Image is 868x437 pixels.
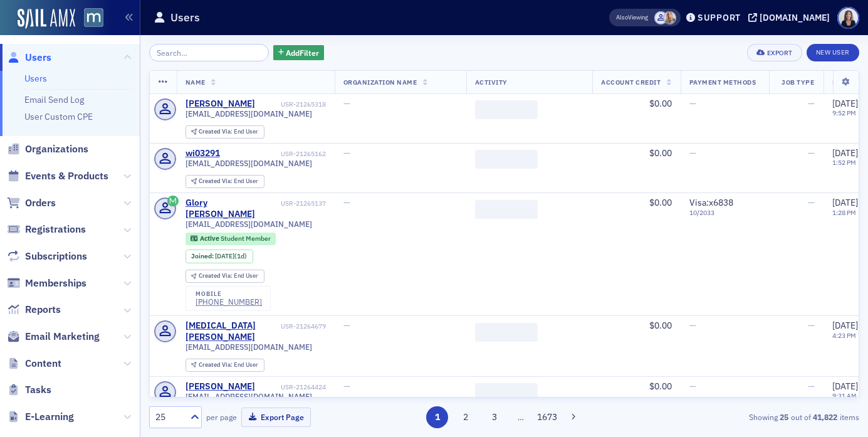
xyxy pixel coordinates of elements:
[760,12,830,23] div: [DOMAIN_NAME]
[832,391,857,400] time: 9:31 AM
[25,142,88,156] span: Organizations
[811,411,840,423] strong: 41,822
[343,381,350,392] span: —
[206,411,237,423] label: per page
[698,12,741,23] div: Support
[25,303,61,317] span: Reports
[186,392,312,401] span: [EMAIL_ADDRESS][DOMAIN_NAME]
[536,406,558,428] button: 1673
[663,11,676,24] span: Emily Trott
[512,411,530,423] span: …
[215,251,234,260] span: [DATE]
[616,13,628,21] div: Also
[199,361,234,369] span: Created Via :
[7,142,88,156] a: Organizations
[199,362,258,369] div: End User
[747,44,802,61] button: Export
[186,197,279,219] a: Glory [PERSON_NAME]
[186,250,253,263] div: Joined: 2025-08-11 00:00:00
[199,127,234,135] span: Created Via :
[808,147,815,159] span: —
[191,252,215,260] span: Joined :
[199,273,258,280] div: End User
[7,303,61,317] a: Reports
[649,98,672,109] span: $0.00
[149,44,269,61] input: Search…
[616,13,648,22] span: Viewing
[832,108,856,117] time: 9:52 PM
[832,158,856,167] time: 1:52 PM
[18,9,75,29] img: SailAMX
[832,208,856,217] time: 1:28 PM
[25,51,51,65] span: Users
[631,411,859,423] div: Showing out of items
[25,357,61,371] span: Content
[25,276,86,290] span: Memberships
[343,320,350,331] span: —
[832,98,858,109] span: [DATE]
[199,129,258,135] div: End User
[832,320,858,331] span: [DATE]
[281,322,326,330] div: USR-21264679
[832,147,858,159] span: [DATE]
[281,199,326,208] div: USR-21265137
[807,44,859,61] a: New User
[475,383,538,402] span: ‌
[24,94,84,105] a: Email Send Log
[196,290,262,298] div: mobile
[25,383,51,397] span: Tasks
[689,381,696,392] span: —
[186,359,264,372] div: Created Via: End User
[778,411,791,423] strong: 25
[808,98,815,109] span: —
[654,11,667,24] span: Justin Chase
[343,98,350,109] span: —
[186,219,312,229] span: [EMAIL_ADDRESS][DOMAIN_NAME]
[689,98,696,109] span: —
[25,196,56,210] span: Orders
[455,406,477,428] button: 2
[689,147,696,159] span: —
[199,178,258,185] div: End User
[601,78,661,87] span: Account Credit
[222,150,326,158] div: USR-21265162
[7,276,86,290] a: Memberships
[7,357,61,371] a: Content
[84,8,103,28] img: SailAMX
[257,100,326,108] div: USR-21265318
[649,320,672,331] span: $0.00
[186,342,312,352] span: [EMAIL_ADDRESS][DOMAIN_NAME]
[186,270,264,283] div: Created Via: End User
[7,223,86,236] a: Registrations
[837,7,859,29] span: Profile
[186,159,312,168] span: [EMAIL_ADDRESS][DOMAIN_NAME]
[273,45,325,61] button: AddFilter
[186,109,312,118] span: [EMAIL_ADDRESS][DOMAIN_NAME]
[483,406,505,428] button: 3
[649,147,672,159] span: $0.00
[7,51,51,65] a: Users
[186,175,264,188] div: Created Via: End User
[475,100,538,119] span: ‌
[649,197,672,208] span: $0.00
[7,169,108,183] a: Events & Products
[808,381,815,392] span: —
[7,410,74,424] a: E-Learning
[186,320,279,342] a: [MEDICAL_DATA][PERSON_NAME]
[649,381,672,392] span: $0.00
[24,73,47,84] a: Users
[808,197,815,208] span: —
[767,50,793,56] div: Export
[186,148,220,159] div: wi03291
[343,197,350,208] span: —
[196,297,262,307] div: [PHONE_NUMBER]
[25,169,108,183] span: Events & Products
[25,250,87,263] span: Subscriptions
[25,330,100,344] span: Email Marketing
[199,271,234,280] span: Created Via :
[257,383,326,391] div: USR-21264424
[186,125,264,139] div: Created Via: End User
[808,320,815,331] span: —
[748,13,834,22] button: [DOMAIN_NAME]
[689,209,760,217] span: 10 / 2033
